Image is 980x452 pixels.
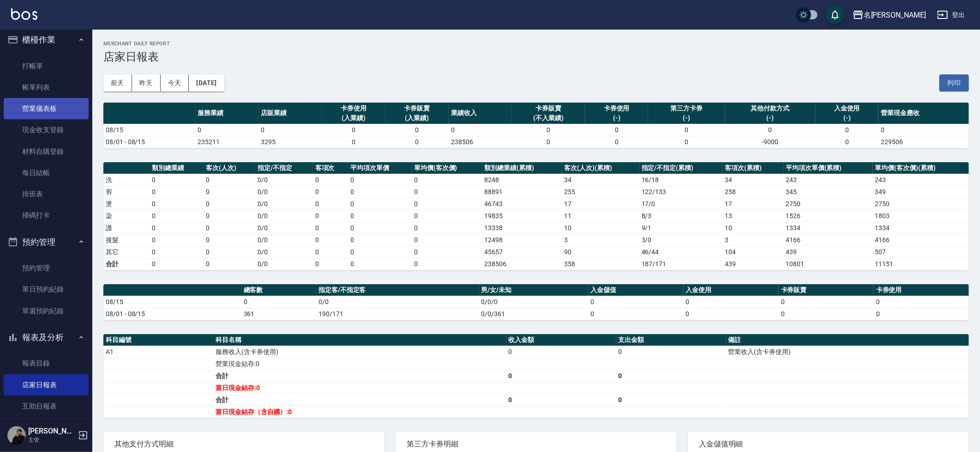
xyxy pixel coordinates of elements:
div: 其他付款方式 [727,104,813,113]
th: 業績收入 [449,103,512,124]
a: 互助日報表 [4,396,89,417]
td: 0 [585,124,648,136]
td: 0 [616,394,726,406]
td: 0 [259,124,322,136]
p: 主管 [28,436,75,444]
td: 0 [589,308,684,320]
td: 0 [150,198,204,210]
td: 88891 [482,186,562,198]
td: 0 [648,124,725,136]
h2: Merchant Daily Report [103,41,969,47]
td: 0 [195,124,259,136]
th: 支出金額 [616,334,726,346]
td: 4166 [873,234,969,246]
div: (-) [587,113,646,123]
div: (-) [818,113,876,123]
td: 0 [313,234,348,246]
a: 帳單列表 [4,77,89,98]
td: 3 [562,234,639,246]
th: 備註 [726,334,969,346]
td: 0/0/361 [479,308,589,320]
td: 0 [150,210,204,222]
h5: [PERSON_NAME] [28,427,75,436]
td: 0 [815,136,878,148]
td: 243 [783,174,873,186]
td: 其它 [103,246,150,258]
th: 服務業績 [195,103,259,124]
th: 平均項次單價 [348,162,412,174]
td: 345 [783,186,873,198]
td: 349 [873,186,969,198]
td: 當日現金結存:0 [213,382,506,394]
td: 當日現金結存（含自購）:0 [213,406,506,418]
td: 0 [684,308,779,320]
table: a dense table [103,334,969,418]
th: 平均項次單價(累積) [783,162,873,174]
a: 報表目錄 [4,353,89,374]
td: 0 [313,222,348,234]
td: 0 [204,198,255,210]
td: 12498 [482,234,562,246]
td: 3 [722,234,783,246]
td: 0/0 [316,296,479,308]
th: 入金儲值 [589,284,684,296]
td: 0 [412,186,482,198]
td: 0 [150,222,204,234]
td: 0 [815,124,878,136]
a: 打帳單 [4,55,89,77]
td: 90 [562,246,639,258]
div: (入業績) [388,113,446,123]
td: 0 [385,124,449,136]
th: 客次(人次) [204,162,255,174]
td: 0 [512,136,585,148]
button: 櫃檯作業 [4,28,89,52]
button: 預約管理 [4,230,89,254]
div: (入業績) [324,113,383,123]
td: 8248 [482,174,562,186]
td: 0 [878,124,969,136]
td: 0 [648,136,725,148]
button: 昨天 [132,74,161,92]
td: 229506 [878,136,969,148]
span: 第三方卡券明細 [407,440,666,449]
a: 單週預約紀錄 [4,300,89,322]
td: 122 / 133 [639,186,722,198]
a: 預約管理 [4,257,89,279]
td: 合計 [213,394,506,406]
td: 34 [562,174,639,186]
td: 0 [204,258,255,270]
td: 13 [722,210,783,222]
td: 0 [684,296,779,308]
td: 0 [385,136,449,148]
div: 入金使用 [818,104,876,113]
td: 187/171 [639,258,722,270]
td: 0 [313,174,348,186]
td: 合計 [103,258,150,270]
td: 2750 [783,198,873,210]
td: 0/0 [255,258,313,270]
img: Logo [11,8,37,20]
td: 439 [722,258,783,270]
td: 507 [873,246,969,258]
a: 現金收支登錄 [4,119,89,140]
th: 指定客/不指定客 [316,284,479,296]
td: 0 / 0 [255,174,313,186]
table: a dense table [103,162,969,270]
td: 洗 [103,174,150,186]
td: 剪 [103,186,150,198]
th: 客項次(累積) [722,162,783,174]
td: 08/01 - 08/15 [103,308,241,320]
td: 0 [348,234,412,246]
td: 0 / 0 [255,210,313,222]
td: 0 [779,296,874,308]
td: 0 / 0 [255,222,313,234]
td: 0 [313,186,348,198]
th: 男/女/未知 [479,284,589,296]
td: 0 [313,198,348,210]
td: 0 [585,136,648,148]
td: 0 [412,210,482,222]
div: 卡券使用 [324,104,383,113]
td: 0 [348,258,412,270]
td: 0 [412,198,482,210]
td: 104 [722,246,783,258]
